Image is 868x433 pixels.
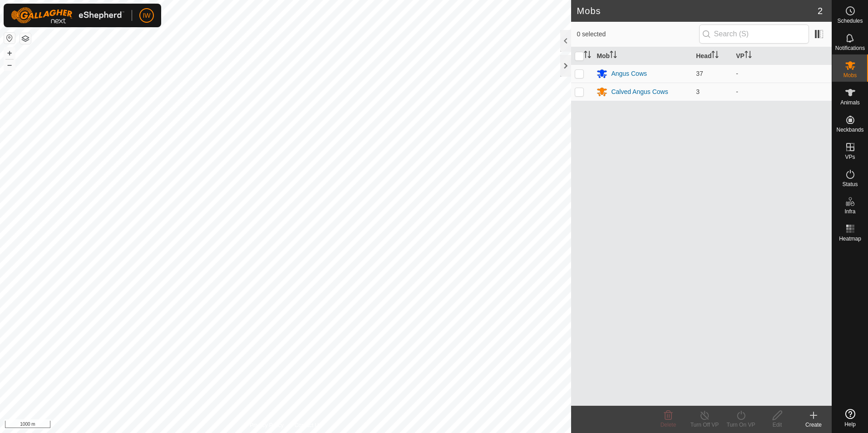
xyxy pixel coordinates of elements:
input: Search (S) [699,25,809,44]
span: Delete [661,422,676,428]
button: Reset Map [4,33,15,44]
span: Heatmap [839,236,861,241]
td: - [732,83,832,101]
button: + [4,48,15,59]
span: 0 selected [577,30,699,39]
button: Map Layers [20,33,31,44]
th: VP [732,47,832,65]
span: Infra [844,209,855,214]
div: Angus Cows [611,69,647,79]
button: – [4,59,15,70]
span: Animals [840,100,860,105]
span: VPs [845,154,855,160]
a: Contact Us [295,421,321,429]
div: Edit [759,421,795,429]
p-sorticon: Activate to sort [584,52,591,59]
p-sorticon: Activate to sort [711,52,719,59]
div: Turn On VP [723,421,759,429]
span: Status [842,182,858,187]
span: IW [143,11,150,20]
img: Gallagher Logo [11,7,124,24]
span: Schedules [837,18,863,24]
span: Neckbands [836,127,863,133]
p-sorticon: Activate to sort [610,52,617,59]
p-sorticon: Activate to sort [745,52,752,59]
span: 3 [696,88,700,95]
th: Head [692,47,732,65]
div: Turn Off VP [686,421,723,429]
span: Help [844,422,856,427]
h2: Mobs [577,5,817,16]
span: Mobs [843,73,857,78]
div: Create [795,421,832,429]
span: Notifications [835,45,865,51]
th: Mob [593,47,692,65]
a: Privacy Policy [250,421,284,429]
td: - [732,64,832,83]
span: 37 [696,70,703,77]
div: Calved Angus Cows [611,87,668,97]
a: Help [832,405,868,431]
span: 2 [818,4,823,18]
